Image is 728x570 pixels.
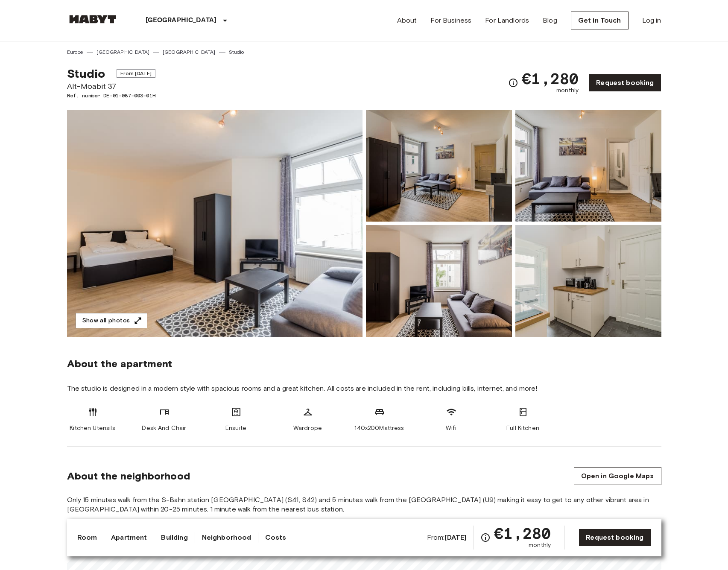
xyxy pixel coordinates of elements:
[485,15,529,26] a: For Landlords
[67,110,363,337] img: Marketing picture of unit DE-01-087-003-01H
[444,533,466,541] b: [DATE]
[354,424,404,433] span: 140x200Mattress
[161,532,187,543] a: Building
[427,533,467,542] span: From:
[202,532,251,543] a: Neighborhood
[529,541,551,550] span: monthly
[142,424,186,433] span: Desk And Chair
[77,532,97,543] a: Room
[67,92,155,99] span: Ref. number DE-01-087-003-01H
[589,74,661,92] a: Request booking
[508,78,518,88] svg: Check cost overview for full price breakdown. Please note that discounts apply to new joiners onl...
[67,66,105,81] span: Studio
[494,526,551,541] span: €1,280
[642,15,661,26] a: Log in
[67,384,661,393] span: The studio is designed in a modern style with spacious rooms and a great kitchen. All costs are i...
[76,313,147,329] button: Show all photos
[225,424,246,433] span: Ensuite
[446,424,456,433] span: Wifi
[293,424,322,433] span: Wardrope
[117,69,155,78] span: From [DATE]
[70,424,115,433] span: Kitchen Utensils
[556,86,579,95] span: monthly
[67,15,118,23] img: Habyt
[163,48,216,56] a: [GEOGRAPHIC_DATA]
[67,357,172,370] span: About the apartment
[515,110,661,222] img: Picture of unit DE-01-087-003-01H
[515,225,661,337] img: Picture of unit DE-01-087-003-01H
[67,81,155,92] span: Alt-Moabit 37
[543,15,557,26] a: Blog
[506,424,539,433] span: Full Kitchen
[397,15,417,26] a: About
[366,225,512,337] img: Picture of unit DE-01-087-003-01H
[146,15,217,26] p: [GEOGRAPHIC_DATA]
[430,15,471,26] a: For Business
[96,48,149,56] a: [GEOGRAPHIC_DATA]
[579,529,651,547] a: Request booking
[67,495,661,514] span: Only 15 minutes walk from the S-Bahn station [GEOGRAPHIC_DATA] (S41, S42) and 5 minutes walk from...
[111,532,147,543] a: Apartment
[571,12,629,29] a: Get in Touch
[229,48,244,56] a: Studio
[67,48,84,56] a: Europe
[522,71,579,86] span: €1,280
[366,110,512,222] img: Picture of unit DE-01-087-003-01H
[574,467,661,485] a: Open in Google Maps
[67,470,190,482] span: About the neighborhood
[480,532,491,543] svg: Check cost overview for full price breakdown. Please note that discounts apply to new joiners onl...
[265,532,286,543] a: Costs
